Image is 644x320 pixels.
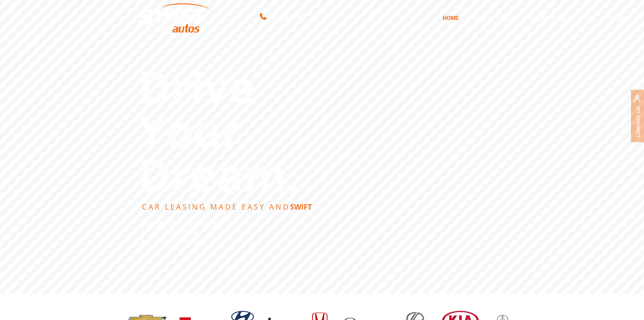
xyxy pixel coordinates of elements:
rs-layer: Drive Your Dream. [138,64,299,196]
a: DEALS [492,11,519,25]
strong: SWIFT [290,201,312,212]
rs-layer: CAR LEASING MADE EASY AND [142,203,312,210]
a: CONTACT US [599,11,643,25]
a: HOME [438,11,463,25]
img: Swift Autos [139,3,210,33]
a: 855.793.2888 [260,15,304,21]
span: 855.793.2888 [266,13,304,23]
a: Let's Talk [143,223,220,242]
a: FAQ [579,11,599,25]
a: ABOUT [463,11,492,25]
a: LEASE BY MAKE [519,11,579,25]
